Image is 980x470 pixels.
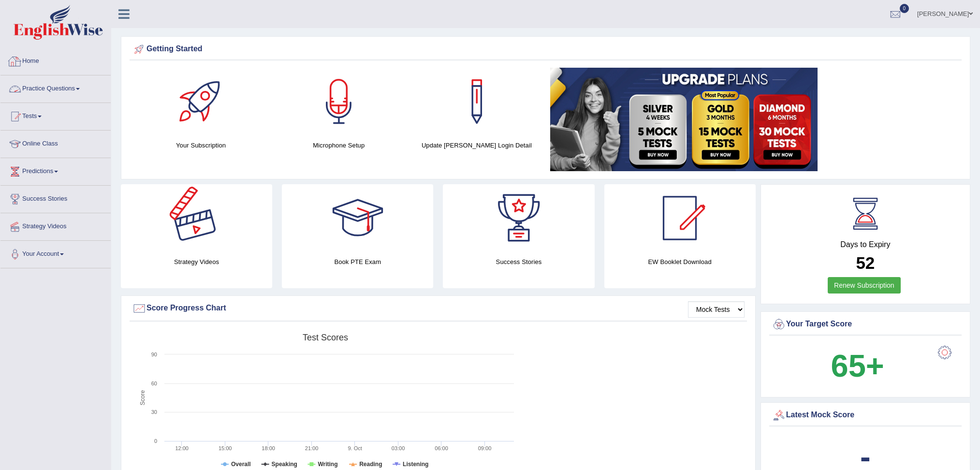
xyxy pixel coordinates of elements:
[282,257,433,267] h4: Book PTE Exam
[121,257,272,267] h4: Strategy Videos
[132,301,745,316] div: Score Progress Chart
[856,253,875,272] b: 52
[0,241,111,265] a: Your Account
[262,445,275,451] text: 18:00
[151,409,157,415] text: 30
[137,140,265,150] h4: Your Subscription
[139,390,146,406] tspan: Score
[231,461,251,468] tspan: Overall
[403,461,428,468] tspan: Listening
[831,348,884,383] b: 65+
[305,445,319,451] text: 21:00
[303,333,348,342] tspan: Test scores
[219,445,232,451] text: 15:00
[348,445,362,451] tspan: 9. Oct
[359,461,382,468] tspan: Reading
[772,317,959,332] div: Your Target Score
[154,438,157,444] text: 0
[0,103,111,127] a: Tests
[772,408,959,423] div: Latest Mock Score
[900,4,909,13] span: 0
[478,445,492,451] text: 09:00
[772,240,959,249] h4: Days to Expiry
[0,158,111,182] a: Predictions
[0,213,111,237] a: Strategy Videos
[0,75,111,100] a: Practice Questions
[132,42,959,57] div: Getting Started
[151,352,157,357] text: 90
[828,277,901,294] a: Renew Subscription
[443,257,594,267] h4: Success Stories
[272,461,297,468] tspan: Speaking
[275,140,403,150] h4: Microphone Setup
[392,445,405,451] text: 03:00
[550,68,818,171] img: small5.jpg
[0,186,111,210] a: Success Stories
[0,131,111,155] a: Online Class
[151,381,157,386] text: 60
[0,48,111,72] a: Home
[175,445,189,451] text: 12:00
[412,140,541,150] h4: Update [PERSON_NAME] Login Detail
[435,445,448,451] text: 06:00
[604,257,756,267] h4: EW Booklet Download
[318,461,337,468] tspan: Writing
